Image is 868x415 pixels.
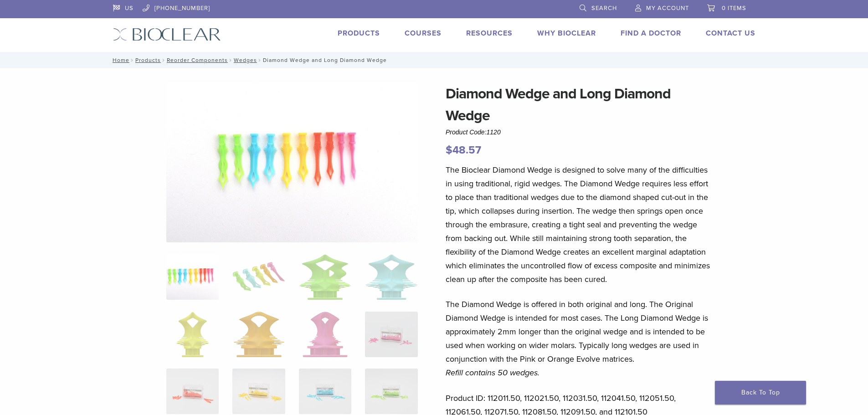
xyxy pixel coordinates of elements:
a: Find A Doctor [621,29,681,38]
img: Diamond Wedge and Long Diamond Wedge - Image 12 [365,369,417,414]
img: Diamond Wedge and Long Diamond Wedge - Image 9 [166,369,219,414]
img: Diamond Wedge and Long Diamond Wedge - Image 7 [303,312,348,357]
h1: Diamond Wedge and Long Diamond Wedge [446,83,714,127]
img: Diamond Wedge and Long Diamond Wedge - Image 4 [365,254,417,300]
span: $ [446,143,452,157]
span: / [129,58,135,62]
a: Products [338,29,380,38]
img: DSC_0187_v3-1920x1218-1-324x324.png [166,254,219,300]
a: Back To Top [715,381,806,405]
span: Search [591,5,617,12]
img: DSC_0187_v3-1920x1218-1.png [166,83,418,242]
img: Bioclear [113,28,221,41]
span: 1120 [487,128,501,136]
a: Products [135,57,161,63]
a: Courses [405,29,442,38]
a: Reorder Components [167,57,228,63]
a: Wedges [234,57,257,63]
img: Diamond Wedge and Long Diamond Wedge - Image 8 [365,312,417,357]
a: Contact Us [706,29,755,38]
a: Resources [466,29,513,38]
img: Diamond Wedge and Long Diamond Wedge - Image 6 [234,312,284,357]
img: Diamond Wedge and Long Diamond Wedge - Image 2 [232,254,285,300]
img: Diamond Wedge and Long Diamond Wedge - Image 5 [176,312,209,357]
span: / [228,58,234,62]
em: Refill contains 50 wedges. [446,368,539,378]
span: Product Code: [446,128,501,136]
img: Diamond Wedge and Long Diamond Wedge - Image 3 [299,254,351,300]
span: / [257,58,263,62]
p: The Diamond Wedge is offered in both original and long. The Original Diamond Wedge is intended fo... [446,297,714,379]
span: 0 items [722,5,746,12]
img: Diamond Wedge and Long Diamond Wedge - Image 10 [232,369,285,414]
nav: Diamond Wedge and Long Diamond Wedge [106,52,762,68]
span: My Account [646,5,689,12]
p: The Bioclear Diamond Wedge is designed to solve many of the difficulties in using traditional, ri... [446,163,714,286]
a: Why Bioclear [537,29,596,38]
a: Home [110,57,129,63]
span: / [161,58,167,62]
img: Diamond Wedge and Long Diamond Wedge - Image 11 [299,369,351,414]
bdi: 48.57 [446,143,481,157]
